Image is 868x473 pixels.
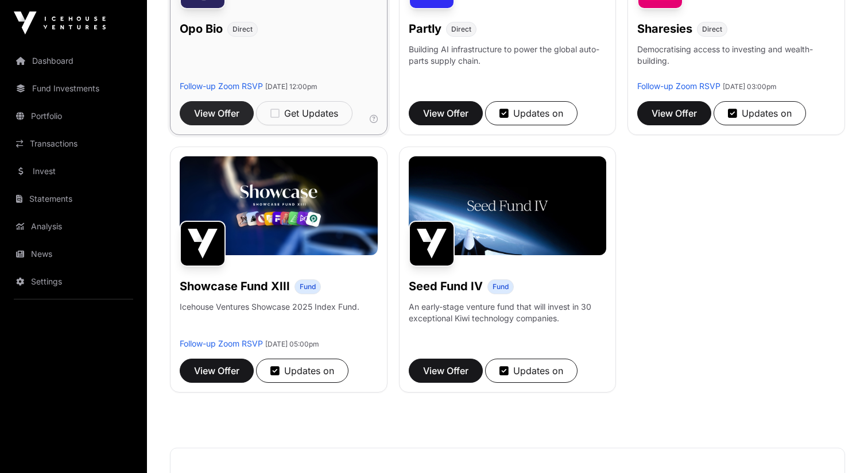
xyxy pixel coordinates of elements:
p: Icehouse Ventures Showcase 2025 Index Fund. [180,301,359,313]
p: Democratising access to investing and wealth-building. [637,44,835,80]
a: Follow-up Zoom RSVP [637,81,720,91]
img: Icehouse Ventures Logo [14,11,106,34]
span: Direct [702,25,722,34]
h1: Sharesies [637,21,692,37]
button: Updates on [256,359,348,383]
button: Updates on [485,101,578,125]
div: Updates on [499,364,563,378]
div: Updates on [728,106,792,120]
div: Updates on [499,106,563,120]
span: [DATE] 05:00pm [265,340,319,348]
img: Showcase-Fund-Banner-1.jpg [180,156,378,255]
h1: Partly [409,21,441,37]
span: [DATE] 03:00pm [723,82,777,91]
h1: Seed Fund IV [409,278,483,294]
button: Get Updates [256,101,352,125]
a: Invest [9,159,138,184]
span: View Offer [423,106,468,120]
span: Direct [451,25,471,34]
span: View Offer [423,364,468,378]
a: Portfolio [9,103,138,129]
a: Statements [9,186,138,211]
button: Updates on [485,359,578,383]
a: News [9,241,138,267]
span: Direct [232,25,253,34]
button: Updates on [714,101,806,125]
div: Get Updates [270,106,338,120]
div: Updates on [270,364,334,378]
img: Seed Fund IV [409,221,455,267]
button: View Offer [180,359,254,383]
a: Dashboard [9,48,138,74]
iframe: Chat Widget [811,418,868,473]
span: Fund [300,282,316,291]
button: View Offer [180,101,254,125]
p: An early-stage venture fund that will invest in 30 exceptional Kiwi technology companies. [409,301,607,324]
button: View Offer [409,359,483,383]
p: Building AI infrastructure to power the global auto-parts supply chain. [409,44,607,80]
img: Showcase Fund XIII [180,221,226,267]
img: Seed-Fund-4_Banner.jpg [409,156,607,255]
button: View Offer [637,101,711,125]
span: View Offer [652,106,697,120]
span: [DATE] 12:00pm [265,82,317,91]
span: View Offer [194,106,239,120]
span: Fund [493,282,509,291]
a: Fund Investments [9,76,138,101]
button: View Offer [409,101,483,125]
a: Follow-up Zoom RSVP [180,81,263,91]
a: Settings [9,269,138,294]
h1: Showcase Fund XIII [180,278,290,294]
a: Analysis [9,214,138,239]
h1: Opo Bio [180,21,223,37]
a: Follow-up Zoom RSVP [180,339,263,348]
span: View Offer [194,364,239,378]
a: Transactions [9,131,138,156]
